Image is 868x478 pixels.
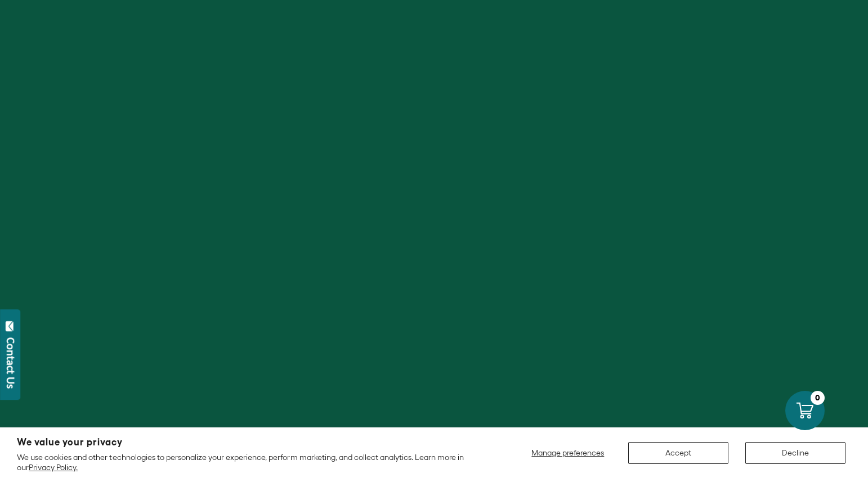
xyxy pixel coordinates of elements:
button: Accept [628,442,728,464]
p: We use cookies and other technologies to personalize your experience, perform marketing, and coll... [17,452,483,472]
div: Contact Us [5,337,16,389]
button: Manage preferences [525,442,611,464]
div: 0 [811,391,825,405]
button: Decline [745,442,845,464]
a: Privacy Policy. [29,463,78,472]
span: Manage preferences [531,448,604,457]
h2: We value your privacy [17,438,483,447]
